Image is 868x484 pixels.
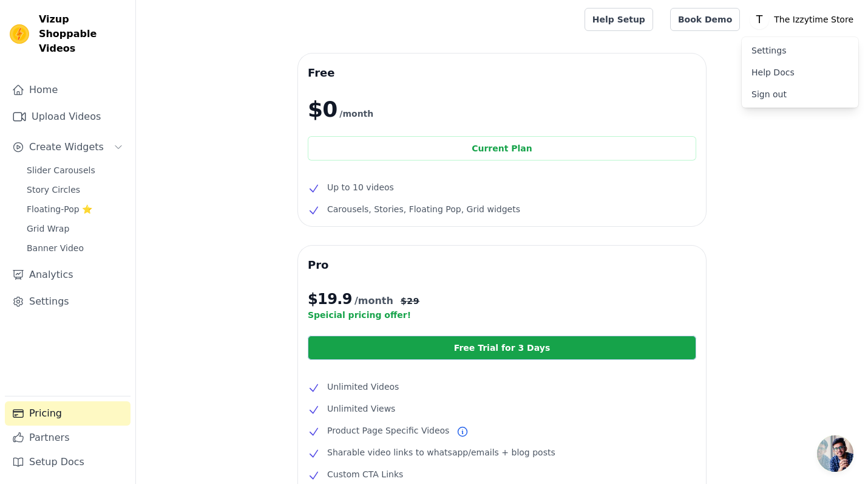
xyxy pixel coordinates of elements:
[339,106,373,121] span: /month
[354,294,393,308] span: /month
[5,135,131,159] button: Create Widgets
[670,8,740,31] a: Book Demo
[308,289,352,309] span: $ 19.9
[27,223,69,235] span: Grid Wrap
[5,263,131,287] a: Analytics
[769,9,858,30] p: The Izzytime Store
[19,220,131,237] a: Grid Wrap
[817,435,853,472] div: Open chat
[27,242,84,254] span: Banner Video
[5,105,131,129] a: Upload Videos
[308,63,696,83] h3: Free
[327,401,395,416] span: Unlimited Views
[308,97,337,122] span: $0
[39,12,126,56] span: Vizup Shoppable Videos
[308,136,696,161] div: Current Plan
[19,181,131,198] a: Story Circles
[19,201,131,218] a: Floating-Pop ⭐
[750,9,858,30] button: T The Izzytime Store
[27,203,92,215] span: Floating-Pop ⭐
[5,426,131,450] a: Partners
[19,240,131,257] a: Banner Video
[585,8,653,31] a: Help Setup
[401,295,419,307] span: $ 29
[742,37,858,108] div: T The Izzytime Store
[5,450,131,474] a: Setup Docs
[327,202,520,216] span: Carousels, Stories, Floating Pop, Grid widgets
[5,289,131,314] a: Settings
[756,13,763,26] text: T
[327,423,449,438] span: Product Page Specific Videos
[19,162,131,179] a: Slider Carousels
[742,83,858,105] a: Sign out
[29,140,104,154] span: Create Widgets
[27,184,80,196] span: Story Circles
[10,24,29,44] img: Vizup
[308,255,696,275] h3: Pro
[308,309,696,321] p: Speicial pricing offer!
[327,445,555,460] span: Sharable video links to whatsapp/emails + blog posts
[742,61,858,83] a: Help Docs
[742,40,858,61] a: Settings
[327,180,394,195] span: Up to 10 videos
[327,379,399,394] span: Unlimited Videos
[5,78,131,102] a: Home
[308,467,696,482] li: Custom CTA Links
[308,336,696,360] a: Free Trial for 3 Days
[27,164,95,176] span: Slider Carousels
[5,401,131,426] a: Pricing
